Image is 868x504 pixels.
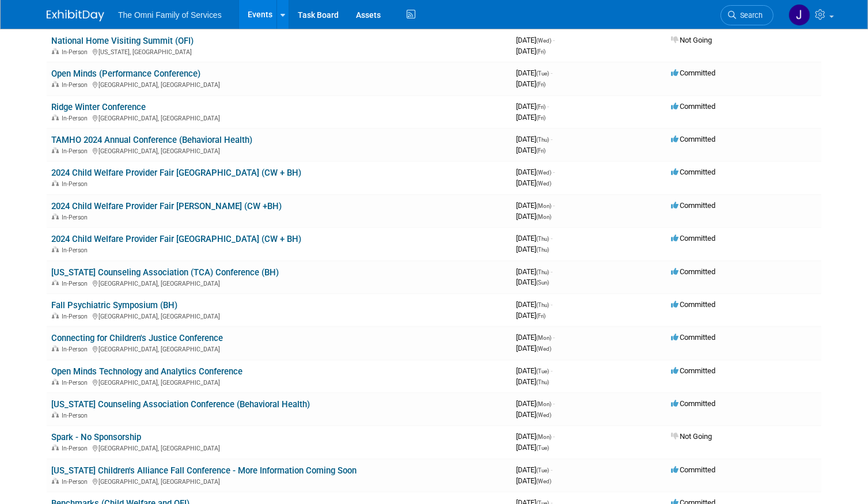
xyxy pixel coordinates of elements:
[536,169,551,176] span: (Wed)
[551,465,552,474] span: -
[789,4,810,26] img: John Toomey
[536,247,549,253] span: (Thu)
[51,366,242,377] a: Open Minds Technology and Analytics Conference
[62,214,91,221] span: In-Person
[516,278,549,286] span: [DATE]
[671,168,715,176] span: Committed
[553,36,555,44] span: -
[516,168,555,176] span: [DATE]
[62,147,91,155] span: In-Person
[536,279,549,286] span: (Sun)
[551,69,552,77] span: -
[51,377,507,386] div: [GEOGRAPHIC_DATA], [GEOGRAPHIC_DATA]
[536,70,549,77] span: (Tue)
[51,333,223,343] a: Connecting for Children's Justice Conference
[62,445,91,452] span: In-Person
[51,399,310,410] a: [US_STATE] Counseling Association Conference (Behavioral Health)
[51,465,357,476] a: [US_STATE] Children's Alliance Fall Conference - More Information Coming Soon
[536,368,549,374] span: (Tue)
[516,47,545,55] span: [DATE]
[51,476,507,486] div: [GEOGRAPHIC_DATA], [GEOGRAPHIC_DATA]
[536,434,551,440] span: (Mon)
[62,280,91,287] span: In-Person
[536,147,545,154] span: (Fri)
[536,478,551,484] span: (Wed)
[516,465,552,474] span: [DATE]
[52,247,59,252] img: In-Person Event
[51,36,194,46] a: National Home Visiting Summit (OFI)
[536,37,551,44] span: (Wed)
[516,102,549,111] span: [DATE]
[536,81,545,88] span: (Fri)
[516,311,545,320] span: [DATE]
[47,10,104,21] img: ExhibitDay
[51,69,200,79] a: Open Minds (Performance Conference)
[536,104,545,110] span: (Fri)
[516,300,552,309] span: [DATE]
[671,102,715,111] span: Committed
[516,146,545,154] span: [DATE]
[516,36,555,44] span: [DATE]
[516,234,552,242] span: [DATE]
[51,168,301,178] a: 2024 Child Welfare Provider Fair [GEOGRAPHIC_DATA] (CW + BH)
[62,247,91,254] span: In-Person
[551,300,552,309] span: -
[671,234,715,242] span: Committed
[536,137,549,143] span: (Thu)
[52,445,59,450] img: In-Person Event
[52,313,59,319] img: In-Person Event
[516,69,552,77] span: [DATE]
[671,201,715,210] span: Committed
[52,48,59,54] img: In-Person Event
[516,212,551,221] span: [DATE]
[62,379,91,386] span: In-Person
[551,234,552,242] span: -
[671,69,715,77] span: Committed
[671,465,715,474] span: Committed
[52,346,59,351] img: In-Person Event
[536,236,549,242] span: (Thu)
[516,399,555,408] span: [DATE]
[536,445,549,451] span: (Tue)
[536,180,551,187] span: (Wed)
[516,113,545,122] span: [DATE]
[52,115,59,120] img: In-Person Event
[62,346,91,353] span: In-Person
[51,278,507,287] div: [GEOGRAPHIC_DATA], [GEOGRAPHIC_DATA]
[553,333,555,342] span: -
[52,147,59,153] img: In-Person Event
[536,346,551,352] span: (Wed)
[51,201,282,211] a: 2024 Child Welfare Provider Fair [PERSON_NAME] (CW +BH)
[536,313,545,319] span: (Fri)
[516,432,555,441] span: [DATE]
[536,379,549,385] span: (Thu)
[721,5,774,25] a: Search
[52,180,59,186] img: In-Person Event
[516,135,552,143] span: [DATE]
[62,48,91,56] span: In-Person
[551,366,552,375] span: -
[516,377,549,386] span: [DATE]
[536,115,545,121] span: (Fri)
[51,113,507,122] div: [GEOGRAPHIC_DATA], [GEOGRAPHIC_DATA]
[52,81,59,87] img: In-Person Event
[671,366,715,375] span: Committed
[516,79,545,88] span: [DATE]
[52,214,59,219] img: In-Person Event
[671,135,715,143] span: Committed
[516,344,551,353] span: [DATE]
[671,432,712,441] span: Not Going
[51,102,146,112] a: Ridge Winter Conference
[51,79,507,89] div: [GEOGRAPHIC_DATA], [GEOGRAPHIC_DATA]
[536,335,551,341] span: (Mon)
[52,412,59,418] img: In-Person Event
[62,115,91,122] span: In-Person
[52,379,59,385] img: In-Person Event
[671,333,715,342] span: Committed
[671,267,715,276] span: Committed
[553,399,555,408] span: -
[51,300,177,310] a: Fall Psychiatric Symposium (BH)
[536,214,551,220] span: (Mon)
[516,179,551,187] span: [DATE]
[52,478,59,484] img: In-Person Event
